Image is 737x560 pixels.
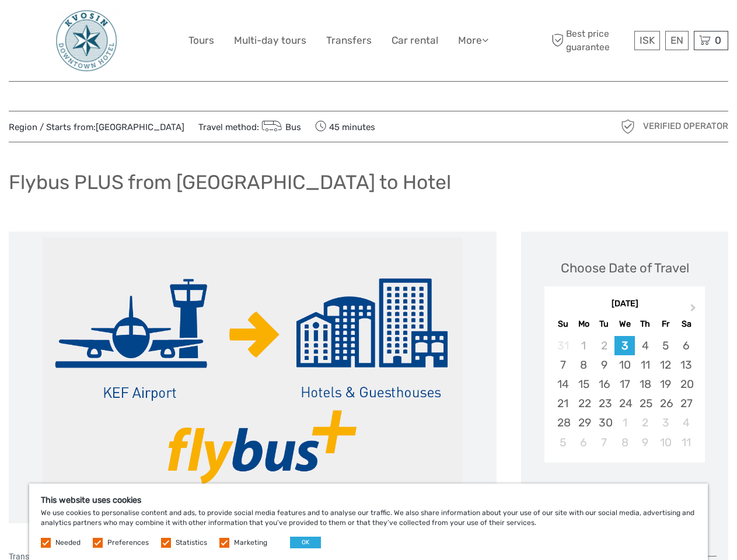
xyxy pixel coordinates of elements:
div: Choose Monday, September 15th, 2025 [574,374,594,394]
div: Choose Tuesday, September 23rd, 2025 [594,394,614,413]
div: Not available Sunday, August 31st, 2025 [553,336,573,355]
div: Choose Date of Travel [561,259,689,277]
div: Choose Friday, October 10th, 2025 [655,433,676,452]
div: Choose Saturday, September 27th, 2025 [676,394,696,413]
div: Choose Thursday, September 11th, 2025 [635,355,655,374]
h1: Flybus PLUS from [GEOGRAPHIC_DATA] to Hotel [9,170,451,194]
div: Choose Monday, October 6th, 2025 [574,433,594,452]
label: Statistics [176,538,207,548]
a: More [458,32,488,49]
div: Not available Monday, September 1st, 2025 [574,336,594,355]
button: Next Month [685,301,704,320]
div: Choose Sunday, September 28th, 2025 [553,413,573,432]
div: We use cookies to personalise content and ads, to provide social media features and to analyse ou... [29,484,708,560]
div: Choose Wednesday, September 3rd, 2025 [614,336,635,355]
div: Tu [594,316,614,332]
div: Choose Wednesday, October 1st, 2025 [614,413,635,432]
div: Choose Wednesday, September 17th, 2025 [614,374,635,394]
div: Fr [655,316,676,332]
a: [GEOGRAPHIC_DATA] [96,122,184,132]
div: Choose Saturday, September 6th, 2025 [676,336,696,355]
label: Needed [55,538,81,548]
div: EN [665,31,689,50]
span: Verified Operator [643,120,728,132]
div: Not available Tuesday, September 2nd, 2025 [594,336,614,355]
div: Th [635,316,655,332]
div: Su [553,316,573,332]
span: 45 minutes [315,118,375,135]
img: 48-093e29fa-b2a2-476f-8fe8-72743a87ce49_logo_big.jpg [55,9,118,72]
span: Travel method: [198,118,301,135]
a: Bus [259,122,301,132]
div: Choose Thursday, October 2nd, 2025 [635,413,655,432]
div: Choose Thursday, October 9th, 2025 [635,433,655,452]
span: 0 [713,34,723,46]
div: Choose Thursday, September 4th, 2025 [635,336,655,355]
div: Choose Thursday, September 25th, 2025 [635,394,655,413]
div: Choose Monday, September 29th, 2025 [574,413,594,432]
div: Choose Tuesday, September 9th, 2025 [594,355,614,374]
img: verified_operator_grey_128.png [619,117,637,136]
div: Choose Sunday, September 21st, 2025 [553,394,573,413]
div: Choose Monday, September 8th, 2025 [574,355,594,374]
h5: This website uses cookies [41,495,696,505]
div: month 2025-09 [548,336,701,452]
label: Preferences [107,538,149,548]
div: Choose Tuesday, September 16th, 2025 [594,374,614,394]
div: Mo [574,316,594,332]
div: Choose Thursday, September 18th, 2025 [635,374,655,394]
div: We [614,316,635,332]
div: Sa [676,316,696,332]
div: Choose Saturday, October 4th, 2025 [676,413,696,432]
span: Best price guarantee [549,27,631,53]
div: Choose Saturday, September 20th, 2025 [676,374,696,394]
div: Choose Friday, September 5th, 2025 [655,336,676,355]
a: Car rental [392,32,438,49]
div: Choose Friday, September 12th, 2025 [655,355,676,374]
a: Tours [188,32,214,49]
div: Choose Wednesday, September 24th, 2025 [614,394,635,413]
p: We're away right now. Please check back later! [16,20,132,30]
div: [DATE] [544,298,705,310]
a: Transfers [326,32,372,49]
button: Open LiveChat chat widget [134,18,148,32]
div: Choose Tuesday, October 7th, 2025 [594,433,614,452]
div: Choose Friday, October 3rd, 2025 [655,413,676,432]
button: OK [290,537,321,548]
div: Choose Sunday, September 7th, 2025 [553,355,573,374]
div: Choose Sunday, September 14th, 2025 [553,374,573,394]
div: Choose Sunday, October 5th, 2025 [553,433,573,452]
div: Choose Tuesday, September 30th, 2025 [594,413,614,432]
div: Choose Saturday, September 13th, 2025 [676,355,696,374]
span: Region / Starts from: [9,121,184,134]
div: Choose Wednesday, October 8th, 2025 [614,433,635,452]
div: Choose Friday, September 19th, 2025 [655,374,676,394]
div: Choose Wednesday, September 10th, 2025 [614,355,635,374]
label: Marketing [234,538,267,548]
span: ISK [640,34,655,46]
img: a771a4b2aca44685afd228bf32f054e4_main_slider.png [43,237,463,517]
a: Multi-day tours [234,32,306,49]
div: Choose Monday, September 22nd, 2025 [574,394,594,413]
div: Choose Saturday, October 11th, 2025 [676,433,696,452]
div: Choose Friday, September 26th, 2025 [655,394,676,413]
